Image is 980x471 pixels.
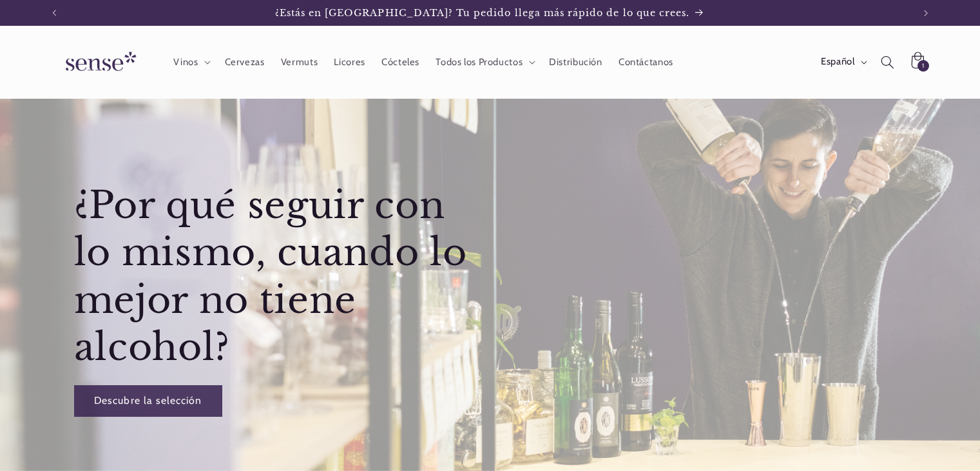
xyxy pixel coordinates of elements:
summary: Todos los Productos [428,48,541,76]
span: 1 [922,60,925,72]
img: Sense [50,44,147,81]
a: Distribución [541,48,611,76]
summary: Vinos [166,48,216,76]
span: Contáctanos [619,56,673,68]
span: Vinos [173,56,198,68]
span: Cócteles [381,56,419,68]
a: Cervezas [216,48,273,76]
span: Cervezas [225,56,265,68]
span: Distribución [549,56,602,68]
a: Sense [45,39,152,86]
span: Español [821,55,854,69]
a: Contáctanos [610,48,681,76]
h2: ¿Por qué seguir con lo mismo, cuando lo mejor no tiene alcohol? [74,182,487,372]
span: Vermuts [281,56,318,68]
a: Cócteles [373,48,427,76]
button: Español [812,49,872,75]
a: Descubre la selección [74,385,222,417]
a: Vermuts [273,48,326,76]
span: Todos los Productos [436,56,523,68]
span: Licores [334,56,365,68]
a: Licores [326,48,374,76]
summary: Búsqueda [873,47,903,77]
span: ¿Estás en [GEOGRAPHIC_DATA]? Tu pedido llega más rápido de lo que crees. [275,7,690,19]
